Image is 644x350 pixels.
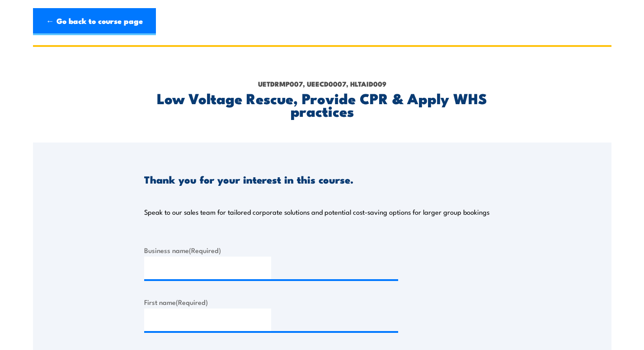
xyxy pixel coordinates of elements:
[176,297,208,307] span: (Required)
[144,174,353,184] h3: Thank you for your interest in this course.
[144,79,500,89] p: UETDRMP007, UEECD0007, HLTAID009
[144,297,208,307] label: First name
[189,245,221,255] span: (Required)
[33,8,156,35] a: ← Go back to course page
[144,245,221,255] label: Business name
[144,207,489,216] p: Speak to our sales team for tailored corporate solutions and potential cost-saving options for la...
[144,92,500,117] h2: Low Voltage Rescue, Provide CPR & Apply WHS practices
